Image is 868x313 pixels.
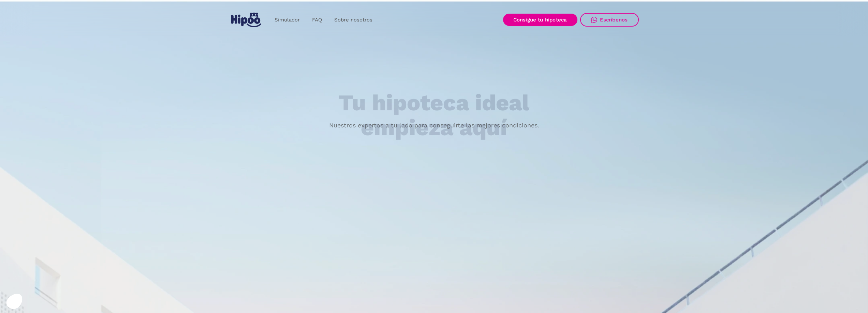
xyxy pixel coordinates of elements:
h1: Tu hipoteca ideal empieza aquí [305,91,563,140]
a: Sobre nosotros [328,13,379,27]
div: Escríbenos [600,17,628,23]
a: Consigue tu hipoteca [503,14,577,26]
a: home [230,10,263,30]
a: Simulador [268,13,306,27]
a: Escríbenos [580,13,639,27]
a: FAQ [306,13,328,27]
